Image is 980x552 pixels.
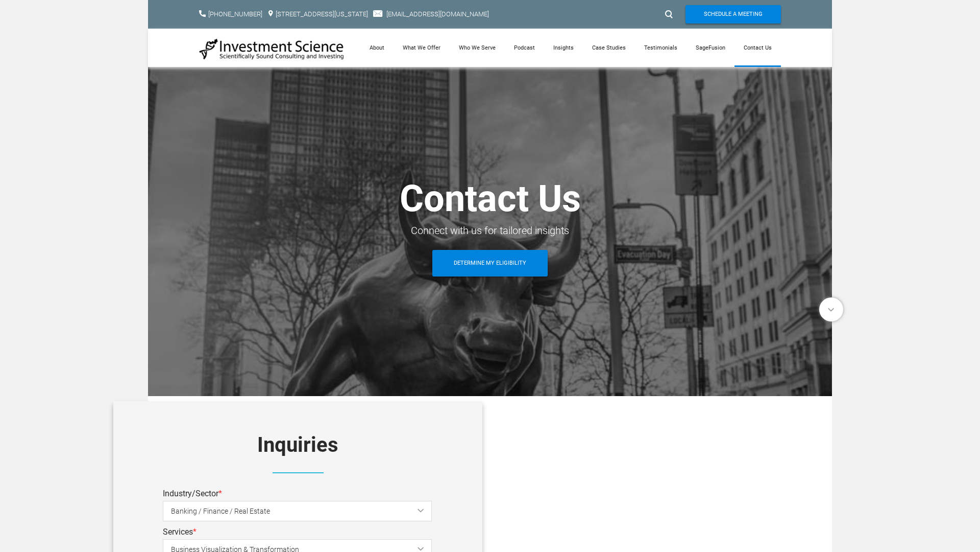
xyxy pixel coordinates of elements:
a: [STREET_ADDRESS][US_STATE]​ [276,10,368,18]
label: Industry/Sector [163,489,222,498]
span: Contact Us​​​​ [400,177,581,220]
a: About [360,29,394,67]
img: Picture [273,472,324,473]
font: Inquiries [257,433,338,457]
a: [PHONE_NUMBER] [208,10,262,18]
img: Investment Science | NYC Consulting Services [199,38,345,60]
a: Podcast [505,29,544,67]
span: Banking / Finance / Real Estate [171,500,440,523]
a: Who We Serve [450,29,505,67]
a: Insights [544,29,583,67]
a: What We Offer [394,29,450,67]
label: Services [163,527,197,537]
a: Case Studies [583,29,635,67]
span: Schedule A Meeting [704,5,763,24]
a: Contact Us [734,29,781,67]
a: Schedule A Meeting [685,5,781,24]
div: ​Connect with us for tailored insights [199,221,781,240]
a: [EMAIL_ADDRESS][DOMAIN_NAME] [386,10,489,18]
a: SageFusion [687,29,734,67]
span: Determine My Eligibility [454,250,526,277]
a: Testimonials [635,29,687,67]
a: Determine My Eligibility [432,250,548,277]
